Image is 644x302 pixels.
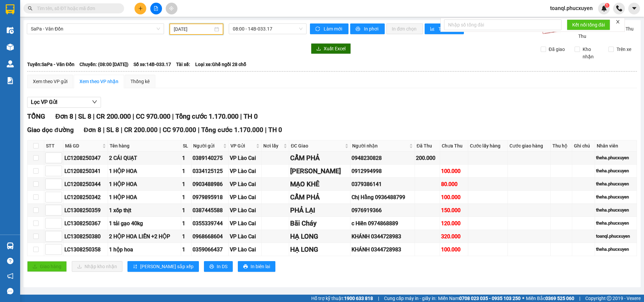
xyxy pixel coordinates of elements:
span: Tài xế: [176,61,190,68]
button: printerIn phơi [350,23,385,34]
span: | [132,112,134,120]
div: 1 [182,219,190,228]
div: 0359066437 [193,245,228,254]
span: aim [169,6,174,11]
div: 1 [182,245,190,254]
div: LC1208250341 [64,167,107,175]
span: Giao dọc đường [27,126,74,134]
button: syncLàm mới [310,23,348,34]
span: | [159,126,161,134]
div: 100.000 [441,167,467,175]
div: 120.000 [441,219,467,228]
td: LC1308250367 [63,217,108,230]
span: Xuất Excel [324,45,345,52]
button: caret-down [628,3,640,14]
span: toanql.phucxuyen [545,4,598,12]
div: 150.000 [441,206,467,215]
div: VP Lào Cai [230,232,260,241]
span: 08:00 - 14B-033.17 [233,24,303,34]
td: LC1308250359 [63,204,108,217]
strong: 0708 023 035 - 0935 103 250 [459,296,521,301]
span: Loại xe: Ghế ngồi 28 chỗ [195,61,246,68]
span: printer [209,264,214,269]
div: HẠ LONG [290,244,349,255]
div: theha.phucxuyen [596,207,636,214]
span: close [615,19,620,24]
span: Đơn 8 [84,126,102,134]
button: sort-ascending[PERSON_NAME] sắp xếp [127,261,199,272]
div: CẨM PHẢ [290,192,349,202]
th: Đã Thu [415,140,440,152]
div: Xem theo VP gửi [33,78,67,85]
span: Số xe: 14B-033.17 [133,61,171,68]
div: theha.phucxuyen [596,168,636,174]
button: uploadGiao hàng [27,261,67,272]
span: | [265,126,267,134]
div: 320.000 [441,232,467,241]
th: Tên hàng [108,140,181,152]
button: Lọc VP Gửi [27,97,101,108]
span: TH 0 [244,112,258,120]
span: Nơi lấy [263,142,282,149]
div: 0979895918 [193,193,228,201]
span: | [378,295,379,302]
div: 1 [182,167,190,175]
span: 1 [606,3,608,8]
span: | [93,112,95,120]
td: VP Lào Cai [229,191,262,204]
button: aim [166,3,177,14]
td: LC1208250344 [63,178,108,191]
span: down [92,99,97,105]
div: VP Lào Cai [230,167,260,175]
div: 0334125125 [193,167,228,175]
strong: 1900 633 818 [344,296,373,301]
div: theha.phucxuyen [596,194,636,200]
div: 1 hộp hoa [109,245,180,254]
span: ĐC Giao [291,142,343,149]
td: LC1308250358 [63,243,108,256]
div: Chị Hằng 0936488799 [352,193,414,201]
div: MẠO KHÊ [290,179,349,189]
div: 0355339744 [193,219,228,228]
span: Tổng cước 1.170.000 [175,112,238,120]
div: Xem theo VP nhận [79,78,118,85]
button: plus [135,3,146,14]
span: Chuyến: (08:00 [DATE]) [79,61,128,68]
span: SaPa - Vân Đồn [31,24,160,34]
span: CR 200.000 [96,112,131,120]
div: 0389140275 [193,154,228,162]
div: LC1308250367 [64,219,107,228]
div: LC1208250344 [64,180,107,188]
span: SL 8 [106,126,119,134]
span: Kho nhận [580,46,603,60]
span: CC 970.000 [163,126,196,134]
div: 0976919366 [352,206,414,215]
div: theha.phucxuyen [596,181,636,187]
span: | [75,112,76,120]
td: VP Lào Cai [229,178,262,191]
div: LC1308250359 [64,206,107,215]
img: warehouse-icon [7,60,14,67]
sup: 1 [605,3,609,8]
div: 1 [182,180,190,188]
th: Ghi chú [572,140,595,152]
b: Tuyến: SaPa - Vân Đồn [27,62,74,67]
span: CC 970.000 [136,112,170,120]
div: LC1308250358 [64,245,107,254]
div: 0387445588 [193,206,228,215]
span: caret-down [631,5,637,11]
span: download [316,46,321,52]
button: bar-chartThống kê [425,23,464,34]
button: In đơn chọn [386,23,423,34]
span: plus [138,6,143,11]
th: Cước lấy hàng [468,140,508,152]
span: In biên lai [251,263,270,270]
button: Kết nối tổng đài [567,19,610,30]
div: toanql.phucxuyen [596,233,636,240]
div: theha.phucxuyen [596,246,636,253]
td: LC1208250347 [63,152,108,165]
strong: 0369 525 060 [545,296,574,301]
span: printer [243,264,248,269]
span: TH 0 [268,126,282,134]
span: [PERSON_NAME] sắp xếp [140,263,194,270]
